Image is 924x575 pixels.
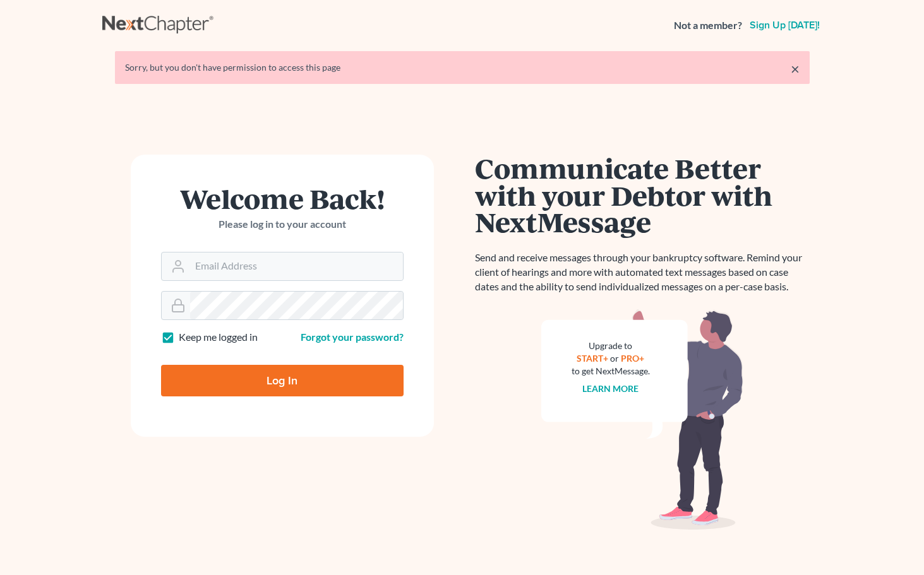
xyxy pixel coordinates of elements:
span: or [610,353,619,364]
a: Learn more [582,383,639,394]
div: Upgrade to [572,340,650,352]
a: PRO+ [621,353,644,364]
a: Sign up [DATE]! [747,20,822,30]
input: Email Address [190,252,403,280]
strong: Not a member? [674,18,742,33]
a: Forgot your password? [301,331,404,343]
input: Log In [161,365,404,396]
label: Keep me logged in [179,330,258,345]
a: × [791,61,800,76]
p: Send and receive messages through your bankruptcy software. Remind your client of hearings and mo... [475,251,810,294]
h1: Welcome Back! [161,185,404,212]
div: to get NextMessage. [572,365,650,377]
a: START+ [577,353,608,364]
img: nextmessage_bg-59042aed3d76b12b5cd301f8e5b87938c9018125f34e5fa2b7a6b67550977c72.svg [541,309,743,530]
p: Please log in to your account [161,217,404,232]
h1: Communicate Better with your Debtor with NextMessage [475,155,810,235]
div: Sorry, but you don't have permission to access this page [125,61,800,74]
